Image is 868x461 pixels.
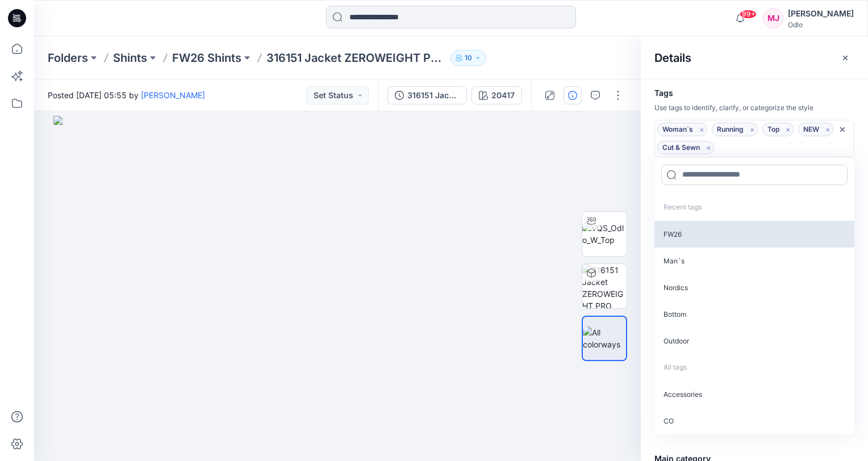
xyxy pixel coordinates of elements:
[113,50,147,66] a: Shints
[583,326,626,350] img: All colorways
[695,122,709,136] div: Remove tag
[491,89,515,102] div: 20417
[838,125,847,134] div: Remove all tags
[662,123,702,136] span: Woman`s
[788,20,854,29] div: Odlo
[48,50,88,66] a: Folders
[654,301,854,328] p: Bottom
[641,89,868,98] h4: Tags
[745,122,759,136] div: Remove tag
[783,125,793,135] svg: Remove tag
[697,125,707,135] svg: Remove tag
[53,116,621,461] img: eyJhbGciOiJIUzI1NiIsImtpZCI6IjAiLCJzbHQiOiJzZXMiLCJ0eXAiOiJKV1QifQ.eyJkYXRhIjp7InR5cGUiOiJzdG9yYW...
[654,381,854,408] p: Accessories
[465,52,472,64] p: 10
[717,123,753,136] span: Running
[748,125,757,135] svg: Remove tag
[266,50,446,66] p: 316151 Jacket ZEROWEIGHT PRO WINDPROOF_SMS_3D
[564,86,582,104] button: Details
[407,89,460,102] div: 316151 Jacket ZEROWEIGHT PRO WINDPROOF_SMS_3D
[654,194,702,221] p: Recent tags
[702,140,716,154] div: Remove tag
[172,50,241,66] a: FW26 Shints
[662,141,709,154] span: Cut & Sewn
[654,328,854,354] p: Outdoor
[763,8,783,28] div: MJ
[654,354,687,381] p: All tags
[781,122,795,136] div: Remove tag
[141,90,205,100] a: [PERSON_NAME]
[654,408,854,434] p: CO
[387,86,467,104] button: 316151 Jacket ZEROWEIGHT PRO WINDPROOF_SMS_3D
[654,248,854,274] p: Man`s
[48,89,205,101] span: Posted [DATE] 05:55 by
[654,274,854,301] p: Nordics
[740,10,757,19] span: 99+
[767,123,788,136] span: Top
[471,86,522,104] button: 20417
[821,122,835,136] div: Remove tag
[788,7,854,20] div: [PERSON_NAME]
[823,125,833,135] svg: Remove tag
[582,264,627,308] img: 316151 Jacket ZEROWEIGHT PRO WINDPROOF_SMS_3D 20417
[641,103,868,113] p: Use tags to identify, clarify, or categorize the style
[654,51,691,65] h2: Details
[450,50,486,66] button: 10
[654,221,854,248] p: FW26
[704,143,713,153] svg: Remove tag
[803,123,828,136] span: NEW
[582,222,627,246] img: VQS_Odlo_W_Top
